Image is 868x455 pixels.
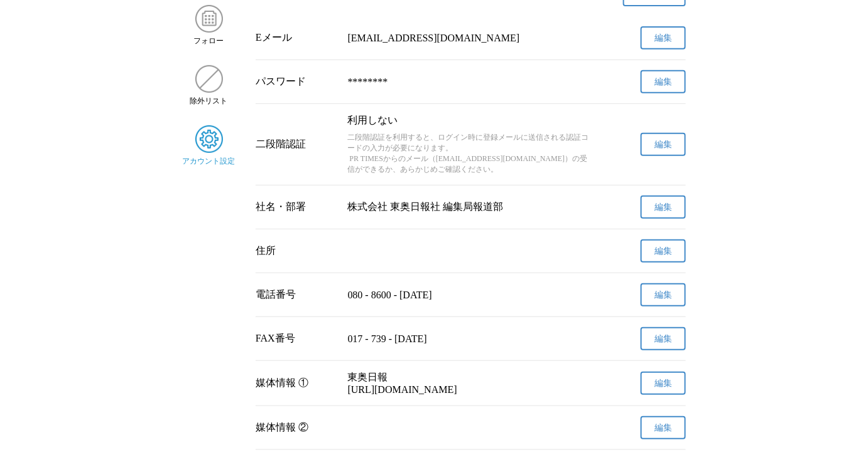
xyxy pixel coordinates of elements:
[182,125,236,167] a: アカウント設定アカウント設定
[641,26,686,50] button: 編集
[654,333,672,345] span: 編集
[641,133,686,156] button: 編集
[195,5,223,33] img: フォロー
[256,75,338,88] div: パスワード
[654,202,672,213] span: 編集
[654,139,672,150] span: 編集
[641,372,686,395] button: 編集
[256,31,338,44] div: Eメール
[348,201,594,214] p: 株式会社 東奥日報社 編集局報道部
[654,290,672,301] span: 編集
[654,246,672,257] span: 編集
[348,333,594,345] p: 017 - 739 - [DATE]
[256,332,338,345] div: FAX番号
[256,421,338,434] div: 媒体情報 ②
[348,33,594,44] p: [EMAIL_ADDRESS][DOMAIN_NAME]
[641,327,686,350] button: 編集
[195,65,223,93] img: 除外リスト
[256,288,338,301] div: 電話番号
[182,65,236,107] a: 除外リスト除外リスト
[641,239,686,263] button: 編集
[256,201,338,214] div: 社名・部署
[182,5,236,46] a: フォローフォロー
[190,96,228,107] span: 除外リスト
[641,70,686,93] button: 編集
[348,132,594,175] p: 二段階認証を利用すると、ログイン時に登録メールに送信される認証コードの入力が必要になります。 PR TIMESからのメール（[EMAIL_ADDRESS][DOMAIN_NAME]）の受信ができ...
[194,36,224,46] span: フォロー
[654,76,672,88] span: 編集
[348,114,594,127] p: 利用しない
[641,196,686,219] button: 編集
[641,283,686,306] button: 編集
[348,290,594,301] p: 080 - 8600 - [DATE]
[348,371,594,395] p: 東奥日報 [URL][DOMAIN_NAME]
[256,244,338,258] div: 住所
[256,377,338,390] div: 媒体情報 ①
[641,416,686,439] button: 編集
[183,156,236,167] span: アカウント設定
[654,422,672,434] span: 編集
[654,378,672,389] span: 編集
[195,125,223,153] img: アカウント設定
[654,33,672,44] span: 編集
[256,138,338,151] div: 二段階認証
